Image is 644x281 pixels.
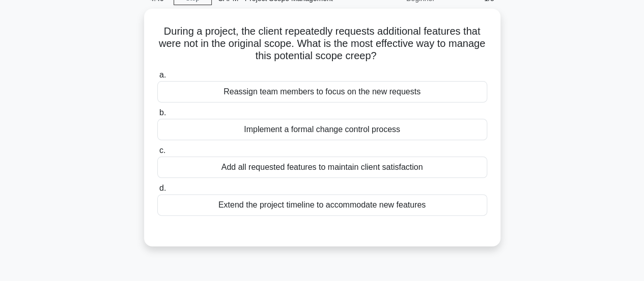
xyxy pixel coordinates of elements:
[157,194,487,216] div: Extend the project timeline to accommodate new features
[157,157,487,178] div: Add all requested features to maintain client satisfaction
[159,70,166,79] span: a.
[157,119,487,140] div: Implement a formal change control process
[157,81,487,103] div: Reassign team members to focus on the new requests
[159,108,166,117] span: b.
[156,25,488,63] h5: During a project, the client repeatedly requests additional features that were not in the origina...
[159,184,166,192] span: d.
[159,146,165,155] span: c.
